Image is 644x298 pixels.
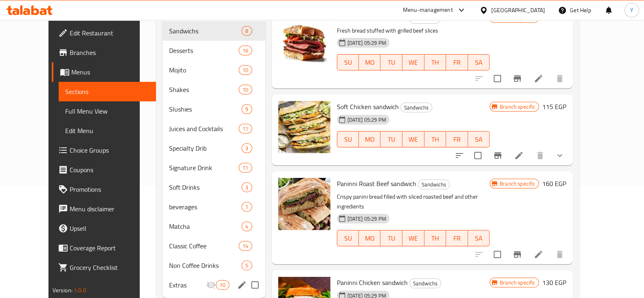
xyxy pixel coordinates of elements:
span: Branches [70,48,149,57]
span: Upsell [70,223,149,233]
span: Select to update [469,147,486,164]
button: TU [380,54,402,70]
span: Coverage Report [70,243,149,253]
img: Soft Roast Beef sandwich [278,12,330,64]
div: Desserts16 [163,41,265,60]
div: Sandwichs [400,103,432,112]
h6: 115 EGP [542,101,566,112]
span: Sandwichs [418,180,449,189]
h6: 130 EGP [542,277,566,288]
span: Coupons [70,165,149,175]
a: Branches [52,43,156,62]
span: 3 [242,145,251,152]
span: Soft Chicken sandwich [337,101,399,113]
div: Shakes10 [163,80,265,99]
a: Edit Restaurant [52,23,156,43]
span: 11 [239,125,251,133]
span: Branch specific [497,180,538,188]
button: SA [468,54,490,70]
button: FR [446,230,468,246]
span: 4 [242,223,251,230]
div: items [239,46,252,55]
span: TU [384,232,399,244]
button: TH [424,131,446,147]
span: Version: [53,285,73,296]
button: SA [468,131,490,147]
span: WE [406,57,421,68]
span: TU [384,57,399,68]
div: items [242,261,252,270]
button: Branch-specific-item [488,146,508,165]
a: Full Menu View [59,101,156,121]
button: Branch-specific-item [508,245,527,264]
div: Non Coffee Drinks5 [163,256,265,275]
p: Crispy panini bread filled with sliced roasted beef and other ingredients [337,192,490,212]
span: SU [341,57,356,68]
span: Menu disclaimer [70,204,149,214]
span: Slushies [169,104,242,114]
button: MO [359,131,381,147]
button: TH [424,230,446,246]
div: Juices and Cocktails11 [163,119,265,138]
span: 1.0.0 [74,285,86,296]
div: Extras10edit [163,275,265,295]
span: TH [428,57,443,68]
div: beverages1 [163,197,265,217]
button: edit [236,279,248,291]
span: WE [406,232,421,244]
span: FR [449,134,465,145]
div: items [242,143,252,153]
span: SA [471,232,487,244]
span: Sandwichs [401,103,432,112]
span: Edit Menu [65,126,149,136]
a: Menus [52,62,156,82]
span: Sandwichs [410,279,441,288]
span: 10 [239,86,251,94]
a: Edit menu item [514,151,524,160]
button: delete [550,69,569,88]
div: items [242,202,252,212]
span: 10 [216,281,229,289]
span: 14 [239,242,251,250]
div: Sandwichs8 [163,21,265,41]
button: SU [337,230,359,246]
a: Grocery Checklist [52,258,156,277]
span: Specialty Drib [169,143,242,153]
span: MO [362,232,378,244]
a: Edit menu item [534,250,543,259]
div: Classic Coffee14 [163,236,265,256]
span: Extras [169,280,207,290]
a: Sections [59,82,156,101]
a: Edit menu item [534,74,543,83]
span: 8 [242,27,251,35]
button: FR [446,131,468,147]
a: Menu disclaimer [52,199,156,219]
button: TH [424,54,446,70]
span: Mojito [169,65,239,75]
a: Coupons [52,160,156,180]
img: Soft Chicken sandwich [278,101,330,153]
button: WE [402,54,424,70]
span: Paninni Roast Beef sandwich [337,177,416,190]
span: Signature Drink [169,163,239,173]
div: Mojito10 [163,60,265,80]
span: Sections [65,87,149,96]
span: WE [406,134,421,145]
span: TH [428,232,443,244]
span: Edit Restaurant [70,28,149,38]
button: SU [337,54,359,70]
button: MO [359,54,381,70]
span: Branch specific [497,279,538,287]
span: Menus [71,67,149,77]
span: Paninni Chicken sandwich [337,276,408,289]
span: MO [362,134,378,145]
span: Matcha [169,221,242,231]
span: FR [449,232,465,244]
span: TU [384,134,399,145]
div: items [216,280,229,290]
span: Non Coffee Drinks [169,261,242,270]
span: 1 [242,203,251,211]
